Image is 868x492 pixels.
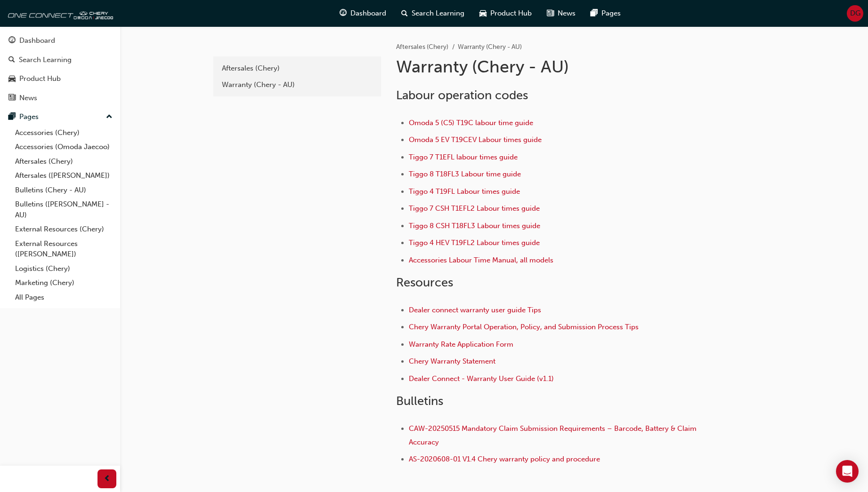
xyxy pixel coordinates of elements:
a: Dealer Connect - Warranty User Guide (v1.1) [409,374,554,383]
button: Pages [4,108,116,126]
a: Aftersales ([PERSON_NAME]) [11,168,116,183]
a: Search Learning [4,51,116,69]
a: AS-2020608-01 V1.4 Chery warranty policy and procedure [409,455,600,463]
div: Pages [19,111,39,122]
a: guage-iconDashboard [332,4,394,23]
span: pages-icon [8,113,16,121]
a: Tiggo 8 T18FL3 Labour time guide [409,170,521,178]
div: News [19,93,37,103]
a: Tiggo 4 HEV T19FL2 Labour times guide [409,238,540,247]
a: Warranty (Chery - AU) [217,77,377,93]
a: Aftersales (Chery) [396,43,448,51]
button: DG [847,5,863,22]
a: Omoda 5 EV T19CEV Labour times guide [409,135,542,144]
span: DG [850,8,860,19]
span: Pages [601,8,621,19]
a: Accessories (Omoda Jaecoo) [11,140,116,154]
a: CAW-20250515 Mandatory Claim Submission Requirements – Barcode, Battery & Claim Accuracy [409,424,698,446]
a: News [4,89,116,107]
a: Chery Warranty Statement [409,357,495,365]
a: Aftersales (Chery) [217,60,377,77]
a: Accessories (Chery) [11,126,116,140]
div: Dashboard [19,35,55,46]
a: Bulletins ([PERSON_NAME] - AU) [11,197,116,222]
img: oneconnect [5,4,113,23]
a: Tiggo 8 CSH T18FL3 Labour times guide [409,222,540,230]
div: Open Intercom Messenger [836,460,859,483]
a: Omoda 5 (C5) T19C labour time guide [409,119,533,127]
div: Aftersales (Chery) [222,63,373,74]
span: Dashboard [350,8,386,19]
span: guage-icon [340,8,347,19]
a: Chery Warranty Portal Operation, Policy, and Submission Process Tips [409,323,639,331]
a: Accessories Labour Time Manual, all models [409,256,553,264]
a: car-iconProduct Hub [472,4,539,23]
a: External Resources (Chery) [11,222,116,237]
a: Logistics (Chery) [11,262,116,276]
a: news-iconNews [539,4,583,23]
span: Search Learning [412,8,464,19]
span: news-icon [547,8,554,19]
a: Tiggo 7 T1EFL labour times guide [409,153,518,161]
a: External Resources ([PERSON_NAME]) [11,237,116,262]
a: Dashboard [4,32,116,49]
a: Dealer connect warranty user guide Tips [409,306,541,314]
span: Bulletins [396,394,443,408]
span: Resources [396,275,453,290]
a: Aftersales (Chery) [11,154,116,169]
a: Product Hub [4,70,116,87]
div: Warranty (Chery - AU) [222,79,373,90]
span: up-icon [106,111,113,123]
a: All Pages [11,290,116,305]
a: pages-iconPages [583,4,628,23]
span: guage-icon [8,37,16,45]
span: car-icon [479,8,487,19]
span: prev-icon [104,473,111,485]
span: News [558,8,576,19]
button: DashboardSearch LearningProduct HubNews [4,30,116,108]
a: Tiggo 7 CSH T1EFL2 Labour times guide [409,204,540,213]
span: pages-icon [591,8,598,19]
li: Warranty (Chery - AU) [458,42,522,53]
div: Product Hub [19,73,61,84]
span: car-icon [8,75,16,83]
span: search-icon [8,56,15,64]
a: search-iconSearch Learning [394,4,472,23]
a: Marketing (Chery) [11,276,116,290]
a: Warranty Rate Application Form [409,340,513,349]
span: search-icon [401,8,408,19]
span: news-icon [8,94,16,103]
span: Product Hub [490,8,532,19]
h1: Warranty (Chery - AU) [396,56,705,77]
span: Labour operation codes [396,88,528,103]
a: Bulletins (Chery - AU) [11,183,116,198]
a: Tiggo 4 T19FL Labour times guide [409,187,520,196]
div: Search Learning [19,55,72,65]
